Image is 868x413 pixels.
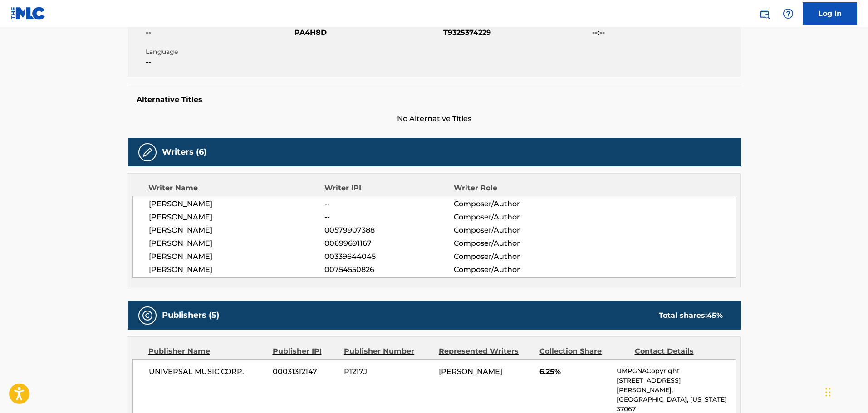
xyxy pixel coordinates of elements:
[142,310,153,321] img: Publishers
[539,366,610,377] span: 6.25%
[592,27,739,38] span: --:--
[149,366,266,377] span: UNIVERSAL MUSIC CORP.
[344,366,432,377] span: P1217J
[137,95,732,104] h5: Alternative Titles
[617,376,735,395] p: [STREET_ADDRESS][PERSON_NAME],
[128,113,741,124] span: No Alternative Titles
[294,27,441,38] span: PA4H8D
[783,8,794,19] img: help
[344,346,432,357] div: Publisher Number
[324,251,453,262] span: 00339644045
[454,238,571,249] span: Composer/Author
[11,7,46,20] img: MLC Logo
[149,225,325,236] span: [PERSON_NAME]
[454,251,571,262] span: Composer/Author
[823,369,868,413] iframe: Chat Widget
[759,8,770,19] img: search
[454,183,571,194] div: Writer Role
[454,225,571,236] span: Composer/Author
[454,199,571,209] span: Composer/Author
[148,346,266,357] div: Publisher Name
[617,366,735,376] p: UMPGNACopyright
[707,311,723,320] span: 45 %
[146,57,292,68] span: --
[755,5,774,23] a: Public Search
[324,199,453,209] span: --
[539,346,628,357] div: Collection Share
[149,264,325,275] span: [PERSON_NAME]
[324,238,453,249] span: 00699691167
[162,310,219,321] h5: Publishers (5)
[825,379,831,406] div: Drag
[149,238,325,249] span: [PERSON_NAME]
[439,346,533,357] div: Represented Writers
[149,212,325,223] span: [PERSON_NAME]
[659,310,723,321] div: Total shares:
[146,47,292,57] span: Language
[162,147,206,157] h5: Writers (6)
[149,251,325,262] span: [PERSON_NAME]
[324,212,453,223] span: --
[779,5,797,23] div: Help
[324,264,453,275] span: 00754550826
[142,147,153,158] img: Writers
[635,346,723,357] div: Contact Details
[273,346,337,357] div: Publisher IPI
[454,212,571,223] span: Composer/Author
[149,199,325,209] span: [PERSON_NAME]
[324,225,453,236] span: 00579907388
[148,183,325,194] div: Writer Name
[273,366,337,377] span: 00031312147
[324,183,454,194] div: Writer IPI
[146,27,292,38] span: --
[439,367,502,376] span: [PERSON_NAME]
[454,264,571,275] span: Composer/Author
[443,27,590,38] span: T9325374229
[803,2,857,25] a: Log In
